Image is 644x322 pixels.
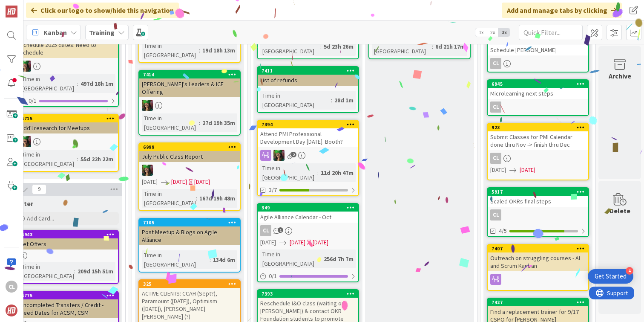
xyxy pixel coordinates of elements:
div: 7393 [262,291,358,297]
div: Time in [GEOGRAPHIC_DATA] [260,37,320,56]
span: : [74,267,75,276]
a: 6999July Public Class ReportSL[DATE][DATE][DATE]Time in [GEOGRAPHIC_DATA]:167d 19h 48m [138,142,241,211]
div: Schedule [PERSON_NAME] [488,37,588,55]
span: 3x [498,28,510,37]
div: 6775 [17,292,118,299]
div: CL [488,153,588,164]
img: SL [273,150,285,161]
div: 55d 22h 22m [78,154,115,164]
div: 7105 [139,219,240,226]
div: List of refunds [258,75,358,86]
span: [DATE] [290,238,305,247]
div: 7414 [143,72,240,78]
div: 7427 [492,299,588,305]
span: 4/5 [499,226,507,235]
div: 349Agile Alliance Calendar - Oct [258,204,358,223]
div: Add'l research for Meetups [17,122,118,133]
div: Time in [GEOGRAPHIC_DATA] [260,91,331,110]
div: 19d 18h 13m [200,46,237,55]
div: 6d 21h 17m [433,42,467,51]
div: 7411List of refunds [258,67,358,86]
div: Time in [GEOGRAPHIC_DATA] [260,163,317,182]
div: Time in [GEOGRAPHIC_DATA] [20,74,77,93]
div: 7427 [488,299,588,306]
span: [DATE] [520,165,535,174]
div: Time in [GEOGRAPHIC_DATA] [142,113,199,132]
div: CL [490,58,501,69]
span: : [320,42,322,51]
div: [PERSON_NAME]'s Leaders & ICF Offering [139,78,240,97]
div: Agile Alliance Calendar - Oct [258,212,358,223]
div: CL [490,153,501,164]
div: 256d 7h 7m [322,254,356,264]
span: [DATE] [260,238,276,247]
span: : [432,42,433,51]
span: Support [18,1,39,12]
div: Click our logo to show/hide this navigation [26,3,179,18]
span: 9 [32,184,46,194]
div: Time in [GEOGRAPHIC_DATA] [142,41,199,60]
div: 6999 [139,143,240,151]
div: 7407 [488,245,588,252]
span: : [317,168,319,177]
div: CL [488,102,588,113]
div: CL [260,225,271,236]
span: 2x [487,28,498,37]
div: SL [17,136,118,147]
div: 28d 1m [332,96,356,105]
span: : [331,96,332,105]
span: Later [17,199,33,208]
span: : [199,46,200,55]
div: Scaled OKRs final steps [488,196,588,207]
div: 134d 6m [211,255,237,264]
img: SL [142,165,153,176]
div: 325ACTIVE CLIENTS: CCAH (Sept?), Paramount ([DATE]), Optimism ([DATE]), [PERSON_NAME] [PERSON_NAM... [139,280,240,322]
div: Uncompleted Transfers / Credit - Need Dates for ACSM, CSM [17,299,118,318]
div: Outreach on struggling courses - AI and Scrum Kanban [488,252,588,271]
div: 6943 [21,232,118,238]
div: 5917Scaled OKRs final steps [488,188,588,207]
div: Time in [GEOGRAPHIC_DATA] [372,37,432,56]
div: 5917 [488,188,588,196]
span: : [77,79,78,88]
a: Schedule [PERSON_NAME]CL [487,36,589,73]
span: : [320,254,322,264]
div: 7394 [258,121,358,128]
div: 6775Uncompleted Transfers / Credit - Need Dates for ACSM, CSM [17,292,118,318]
div: 7414[PERSON_NAME]'s Leaders & ICF Offering [139,71,240,97]
div: [DATE] [313,238,328,247]
div: 497d 18h 1m [78,79,115,88]
div: Add and manage tabs by clicking [502,3,622,18]
div: 5917 [492,189,588,195]
div: Post Meetup & Blogs on Agile Alliance [139,226,240,245]
span: Add Card... [27,215,54,222]
div: 349 [262,205,358,211]
img: SL [20,136,31,147]
div: Schedule [PERSON_NAME] [488,44,588,55]
div: 6715 [21,116,118,122]
div: 209d 15h 51m [75,267,115,276]
span: 0 / 1 [29,96,37,105]
div: Submit Classes for PMI Calendar done thru Nov -> finish thru Dec [488,131,588,150]
div: 167d 19h 48m [197,194,237,203]
div: Time in [GEOGRAPHIC_DATA] [142,189,196,208]
div: 0/1 [17,96,118,106]
div: ACTIVE CLIENTS: CCAH (Sept?), Paramount ([DATE]), Optimism ([DATE]), [PERSON_NAME] [PERSON_NAME] (?) [139,288,240,322]
span: 3/7 [269,186,277,194]
div: Time in [GEOGRAPHIC_DATA] [20,262,74,281]
div: Schedule 2025 dates: Need to schedule [17,39,118,58]
div: 923 [492,125,588,131]
div: Vet Offers [17,238,118,249]
span: 1x [475,28,487,37]
div: 6943Vet Offers [17,231,118,249]
a: 7407Outreach on struggling courses - AI and Scrum Kanban [487,244,589,291]
div: Time in [GEOGRAPHIC_DATA] [20,150,77,168]
div: CL [488,209,588,220]
div: CL [258,225,358,236]
a: 6715Add'l research for MeetupsSLTime in [GEOGRAPHIC_DATA]:55d 22h 22m [17,114,119,172]
span: [DATE] [171,177,187,186]
div: 6999 [143,144,240,150]
div: Schedule 2025 dates: Need to schedule [17,32,118,58]
div: 7407Outreach on struggling courses - AI and Scrum Kanban [488,245,588,271]
div: Time in [GEOGRAPHIC_DATA] [260,249,320,268]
